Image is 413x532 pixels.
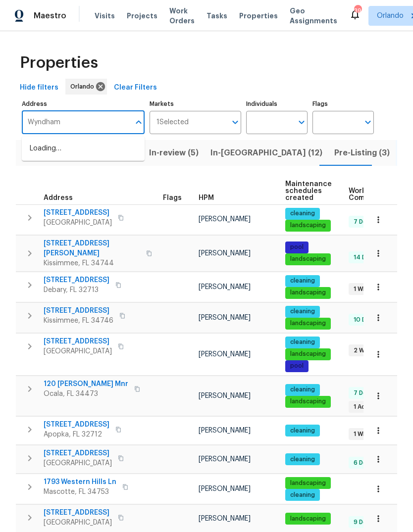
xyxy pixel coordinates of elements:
span: [STREET_ADDRESS] [44,448,112,458]
span: 10 Done [350,316,381,324]
span: [STREET_ADDRESS] [44,508,112,518]
span: pool [286,243,308,251]
span: 1793 Western Hills Ln [44,477,116,487]
span: cleaning [286,455,319,464]
span: [STREET_ADDRESS] [44,420,109,430]
span: Orlando [377,11,404,21]
span: landscaping [286,350,330,358]
span: Kissimmee, FL 34744 [44,258,140,268]
div: 39 [354,6,361,16]
span: In-review (5) [149,146,199,160]
span: Mascotte, FL 34753 [44,487,116,497]
span: Apopka, FL 32712 [44,430,109,439]
label: Address [22,101,145,107]
span: pool [286,362,308,370]
span: Properties [20,58,98,68]
span: cleaning [286,338,319,346]
span: landscaping [286,289,330,297]
span: Flags [163,194,182,201]
span: Ocala, FL 34473 [44,389,128,399]
span: HPM [199,194,214,201]
span: [STREET_ADDRESS] [44,208,112,218]
label: Individuals [246,101,308,107]
span: Work Orders [169,6,195,26]
span: [GEOGRAPHIC_DATA] [44,458,112,468]
span: Properties [239,11,278,21]
span: Work Order Completion [349,188,411,201]
span: 2 WIP [350,346,373,355]
span: 1 WIP [350,285,372,293]
span: In-[GEOGRAPHIC_DATA] (12) [210,146,322,160]
span: [PERSON_NAME] [199,314,251,321]
div: Loading… [22,137,145,161]
span: 120 [PERSON_NAME] Mnr [44,379,128,389]
span: Tasks [206,12,227,19]
span: cleaning [286,386,319,394]
span: cleaning [286,427,319,435]
span: Kissimmee, FL 34746 [44,316,113,326]
span: Maintenance schedules created [285,181,332,201]
span: [STREET_ADDRESS][PERSON_NAME] [44,239,140,258]
span: landscaping [286,397,330,406]
span: [GEOGRAPHIC_DATA] [44,346,112,356]
span: [PERSON_NAME] [199,485,251,492]
span: Address [44,194,73,201]
span: cleaning [286,491,319,499]
span: [PERSON_NAME] [199,515,251,522]
span: [GEOGRAPHIC_DATA] [44,518,112,528]
button: Clear Filters [110,79,161,97]
span: Visits [95,11,115,21]
span: cleaning [286,209,319,218]
span: [STREET_ADDRESS] [44,306,113,316]
span: cleaning [286,307,319,316]
span: [PERSON_NAME] [199,216,251,223]
span: Maestro [34,11,66,21]
span: landscaping [286,319,330,328]
button: Open [361,115,375,129]
span: [PERSON_NAME] [199,456,251,463]
span: 6 Done [350,459,378,467]
label: Markets [150,101,242,107]
span: 9 Done [350,518,378,527]
span: 1 WIP [350,430,372,438]
span: Projects [127,11,157,21]
span: landscaping [286,479,330,487]
button: Close [132,115,146,129]
span: cleaning [286,277,319,285]
span: Debary, FL 32713 [44,285,109,295]
span: Geo Assignments [290,6,337,26]
span: 14 Done [350,253,381,262]
span: [PERSON_NAME] [199,392,251,399]
button: Hide filters [16,79,62,97]
button: Open [228,115,242,129]
span: [PERSON_NAME] [199,427,251,434]
span: landscaping [286,221,330,230]
span: [PERSON_NAME] [199,250,251,257]
span: Clear Filters [114,82,157,94]
span: Pre-Listing (3) [334,146,390,160]
span: 1 Accepted [350,403,391,411]
span: 1 Selected [156,118,189,127]
span: [GEOGRAPHIC_DATA] [44,218,112,228]
div: Orlando [65,79,107,95]
span: 7 Done [350,389,378,397]
label: Flags [312,101,374,107]
span: [PERSON_NAME] [199,284,251,290]
span: landscaping [286,515,330,523]
button: Open [295,115,309,129]
input: Search ... [22,111,130,134]
span: Orlando [70,82,98,92]
span: [PERSON_NAME] [199,351,251,358]
span: Hide filters [20,82,58,94]
span: 7 Done [350,218,378,226]
span: [STREET_ADDRESS] [44,337,112,346]
span: landscaping [286,255,330,263]
span: [STREET_ADDRESS] [44,275,109,285]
